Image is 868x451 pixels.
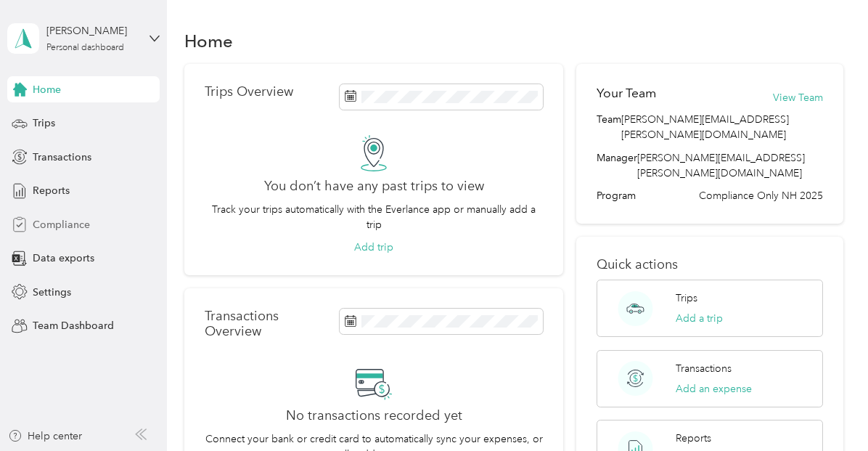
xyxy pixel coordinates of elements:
p: Transactions [676,361,732,376]
span: Transactions [33,150,91,165]
button: Add a trip [676,311,723,326]
span: Trips [33,115,55,131]
p: Quick actions [597,257,823,272]
span: Team Dashboard [33,318,114,333]
span: Home [33,82,61,97]
span: Data exports [33,251,94,266]
span: Compliance [33,217,90,232]
span: Program [597,188,636,203]
p: Trips [676,290,697,306]
iframe: Everlance-gr Chat Button Frame [787,370,868,451]
div: [PERSON_NAME] [46,23,137,38]
button: Add trip [354,240,393,255]
span: [PERSON_NAME][EMAIL_ADDRESS][PERSON_NAME][DOMAIN_NAME] [621,112,823,142]
p: Track your trips automatically with the Everlance app or manually add a trip [205,202,543,232]
span: Team [597,112,621,142]
div: Personal dashboard [46,44,124,52]
p: Reports [676,431,711,446]
p: Trips Overview [205,84,293,99]
h1: Home [184,33,233,49]
span: Reports [33,183,70,198]
button: Help center [8,428,82,444]
span: Compliance Only NH 2025 [699,188,823,203]
p: Transactions Overview [205,309,332,339]
h2: You don’t have any past trips to view [264,179,484,194]
h2: No transactions recorded yet [286,408,462,423]
span: Settings [33,285,71,300]
button: Add an expense [676,381,752,397]
span: [PERSON_NAME][EMAIL_ADDRESS][PERSON_NAME][DOMAIN_NAME] [637,152,805,179]
span: Manager [597,150,637,181]
h2: Your Team [597,84,656,102]
button: View Team [773,90,823,105]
